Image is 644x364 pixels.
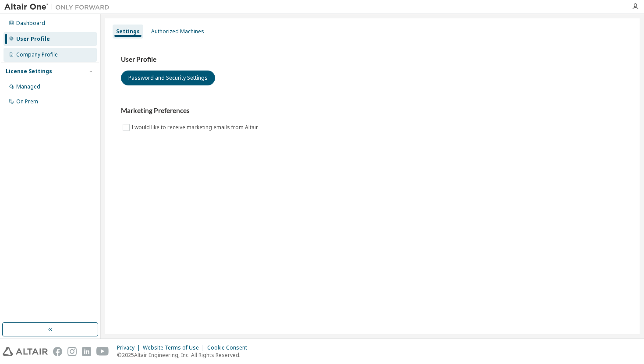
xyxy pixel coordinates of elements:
[16,83,40,90] div: Managed
[16,20,45,27] div: Dashboard
[121,55,624,64] h3: User Profile
[6,68,52,75] div: License Settings
[131,122,260,133] label: I would like to receive marketing emails from Altair
[67,347,77,356] img: instagram.svg
[151,28,204,35] div: Authorized Machines
[96,347,109,356] img: youtube.svg
[16,35,50,42] div: User Profile
[121,71,215,85] button: Password and Security Settings
[3,347,48,356] img: altair_logo.svg
[82,347,91,356] img: linkedin.svg
[117,344,143,351] div: Privacy
[16,98,38,105] div: On Prem
[143,344,207,351] div: Website Terms of Use
[121,106,624,115] h3: Marketing Preferences
[117,351,252,359] p: © 2025 Altair Engineering, Inc. All Rights Reserved.
[53,347,62,356] img: facebook.svg
[207,344,252,351] div: Cookie Consent
[116,28,140,35] div: Settings
[4,3,114,11] img: Altair One
[16,51,58,58] div: Company Profile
